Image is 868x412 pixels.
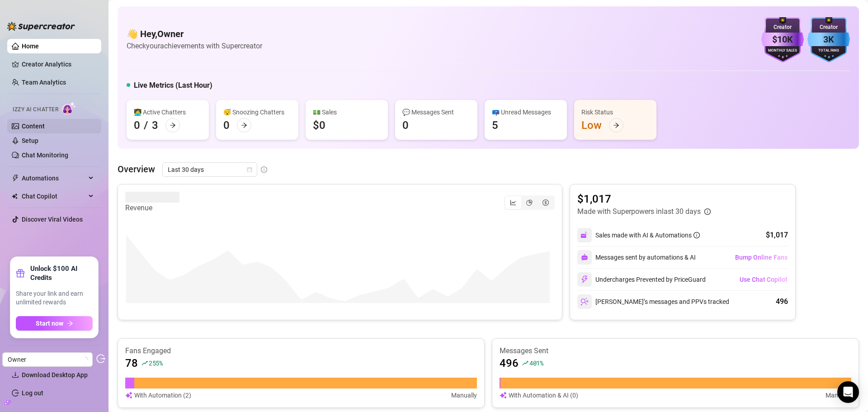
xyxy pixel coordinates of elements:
[761,33,804,47] div: $10K
[402,118,409,133] div: 0
[96,354,105,363] span: logout
[81,356,88,363] span: loading
[577,272,706,287] div: Undercharges Prevented by PriceGuard
[595,230,700,240] div: Sales made with AI & Automations
[577,294,729,309] div: [PERSON_NAME]’s messages and PPVs tracked
[134,107,202,117] div: 👩‍💻 Active Chatters
[127,28,262,40] h4: 👋 Hey, Owner
[67,320,73,327] span: arrow-right
[22,189,86,204] span: Chat Copilot
[522,360,528,366] span: rise
[168,163,252,176] span: Last 30 days
[807,33,850,47] div: 3K
[581,107,649,117] div: Risk Status
[22,79,66,86] a: Team Analytics
[12,193,18,199] img: Chat Copilot
[581,254,588,261] img: svg%3e
[247,167,252,172] span: calendar
[127,40,262,52] article: Check your achievements with Supercreator
[807,23,850,32] div: Creator
[22,123,45,130] a: Content
[693,232,700,238] span: info-circle
[125,203,179,213] article: Revenue
[542,199,549,206] span: dollar-circle
[761,17,804,62] img: purple-badge-B9DA21FR.svg
[739,272,788,287] button: Use Chat Copilot
[826,390,851,400] article: Manually
[776,296,788,307] div: 496
[12,175,19,182] span: thunderbolt
[125,390,132,400] img: svg%3e
[261,166,267,173] span: info-circle
[500,390,507,400] img: svg%3e
[577,192,711,206] article: $1,017
[36,320,63,327] span: Start now
[577,206,701,217] article: Made with Superpowers in last 30 days
[510,199,516,206] span: line-chart
[241,122,247,128] span: arrow-right
[5,399,11,406] span: build
[149,359,163,367] span: 255 %
[13,105,58,114] span: Izzy AI Chatter
[577,250,696,265] div: Messages sent by automations & AI
[22,171,86,185] span: Automations
[837,381,859,403] div: Open Intercom Messenger
[580,298,589,306] img: svg%3e
[313,107,381,117] div: 💵 Sales
[529,359,543,367] span: 401 %
[740,276,788,283] span: Use Chat Copilot
[134,390,191,400] article: With Automation (2)
[30,264,93,282] strong: Unlock $100 AI Credits
[704,208,711,215] span: info-circle
[125,346,477,356] article: Fans Engaged
[22,216,83,223] a: Discover Viral Videos
[761,23,804,32] div: Creator
[492,118,498,133] div: 5
[504,195,555,210] div: segmented control
[152,118,158,133] div: 3
[509,390,578,400] article: With Automation & AI (0)
[8,353,87,366] span: Owner
[16,289,93,307] span: Share your link and earn unlimited rewards
[22,371,88,379] span: Download Desktop App
[170,122,176,128] span: arrow-right
[492,107,560,117] div: 📪 Unread Messages
[142,360,148,366] span: rise
[16,316,93,331] button: Start nowarrow-right
[402,107,470,117] div: 💬 Messages Sent
[223,118,230,133] div: 0
[22,137,38,144] a: Setup
[125,356,138,370] article: 78
[118,162,155,176] article: Overview
[766,230,788,241] div: $1,017
[12,371,19,379] span: download
[134,80,212,91] h5: Live Metrics (Last Hour)
[735,250,788,265] button: Bump Online Fans
[22,152,68,159] a: Chat Monitoring
[22,43,39,50] a: Home
[62,102,76,115] img: AI Chatter
[613,122,619,128] span: arrow-right
[134,118,140,133] div: 0
[223,107,291,117] div: 😴 Snoozing Chatters
[526,199,533,206] span: pie-chart
[580,231,589,239] img: svg%3e
[22,389,43,397] a: Log out
[22,57,94,71] a: Creator Analytics
[807,48,850,54] div: Total Fans
[761,48,804,54] div: Monthly Sales
[451,390,477,400] article: Manually
[16,269,25,278] span: gift
[313,118,325,133] div: $0
[500,356,519,370] article: 496
[7,22,75,31] img: logo-BBDzfeDw.svg
[807,17,850,62] img: blue-badge-DgoSNQY1.svg
[580,275,589,284] img: svg%3e
[735,254,788,261] span: Bump Online Fans
[500,346,851,356] article: Messages Sent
